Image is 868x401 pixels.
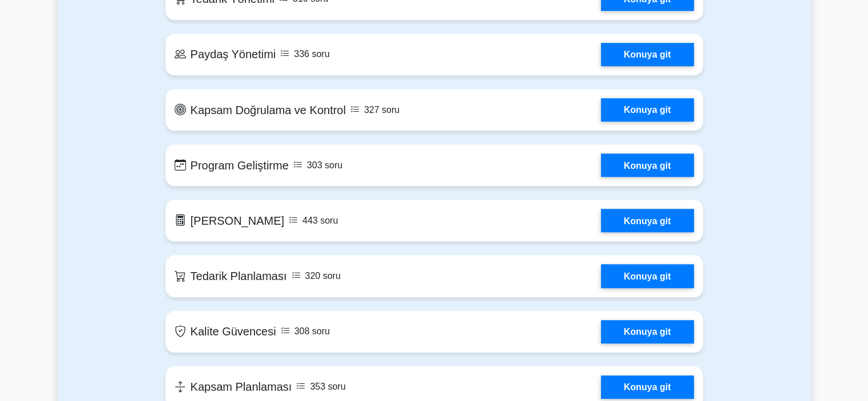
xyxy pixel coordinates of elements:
[601,98,694,121] a: Konuya git
[601,209,694,232] a: Konuya git
[601,43,694,66] a: Konuya git
[601,264,694,287] a: Konuya git
[601,375,694,399] a: Konuya git
[601,320,694,343] a: Konuya git
[601,153,694,177] a: Konuya git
